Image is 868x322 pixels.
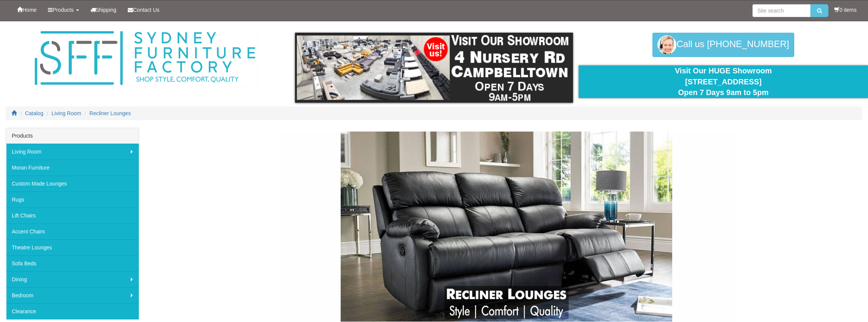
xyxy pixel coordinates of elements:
span: Products [52,7,73,13]
img: Recliner Lounges [278,132,735,322]
a: Accent Chairs [6,224,139,240]
a: Home [11,0,42,19]
input: Site search [752,4,811,17]
a: Dining [6,271,139,287]
a: Custom Made Lounges [6,176,139,192]
a: Shipping [85,0,122,19]
a: Moran Furniture [6,160,139,176]
a: Living Room [52,110,81,116]
li: 0 items [834,6,857,14]
a: Sofa Beds [6,255,139,271]
div: Visit Our HUGE Showroom [STREET_ADDRESS] Open 7 Days 9am to 5pm [584,65,862,98]
img: Sydney Furniture Factory [31,29,259,88]
a: Contact Us [122,0,165,19]
span: Shipping [96,7,117,13]
a: Recliner Lounges [89,110,131,116]
span: Home [22,7,36,13]
a: Products [42,0,84,19]
a: Rugs [6,192,139,208]
a: Lift Chairs [6,208,139,224]
a: Bedroom [6,287,139,303]
a: Clearance [6,303,139,319]
a: Living Room [6,144,139,160]
img: showroom.gif [295,33,573,103]
span: Contact Us [133,7,159,13]
a: Theatre Lounges [6,240,139,255]
div: Products [6,128,139,144]
a: Catalog [25,110,43,116]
